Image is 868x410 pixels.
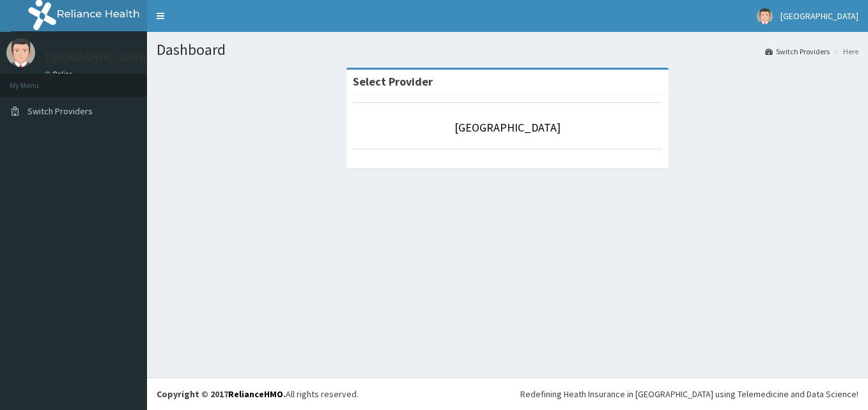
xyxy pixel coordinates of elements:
[45,70,75,79] a: Online
[6,38,35,67] img: User Image
[520,388,858,400] div: Redefining Heath Insurance in [GEOGRAPHIC_DATA] using Telemedicine and Data Science!
[45,52,150,63] p: [GEOGRAPHIC_DATA]
[765,46,830,57] a: Switch Providers
[353,74,433,89] strong: Select Provider
[780,10,858,22] span: [GEOGRAPHIC_DATA]
[228,388,283,400] a: RelianceHMO
[27,105,93,117] span: Switch Providers
[157,42,858,58] h1: Dashboard
[831,46,858,57] li: Here
[147,377,868,410] footer: All rights reserved.
[757,8,773,24] img: User Image
[454,120,561,135] a: [GEOGRAPHIC_DATA]
[157,388,286,400] strong: Copyright © 2017 .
